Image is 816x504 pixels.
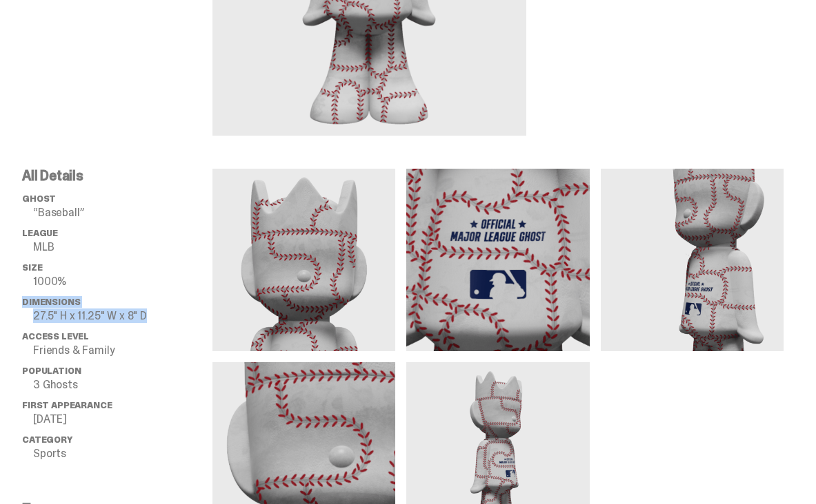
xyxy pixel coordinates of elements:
[33,276,212,287] p: 1000%
[22,434,72,445] span: Category
[33,311,212,322] p: 27.5" H x 11.25" W x 8" D
[22,169,212,182] p: All Details
[33,448,212,459] p: Sports
[22,330,89,342] span: Access Level
[406,169,589,351] img: media gallery image
[22,296,80,308] span: Dimensions
[33,207,212,218] p: “Baseball”
[212,169,395,351] img: media gallery image
[22,365,81,377] span: Population
[22,399,112,411] span: First Appearance
[22,193,56,204] span: ghost
[22,227,58,239] span: League
[601,169,784,351] img: media gallery image
[33,242,212,253] p: MLB
[33,414,212,425] p: [DATE]
[33,345,212,356] p: Friends & Family
[22,262,42,273] span: Size
[33,379,212,390] p: 3 Ghosts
